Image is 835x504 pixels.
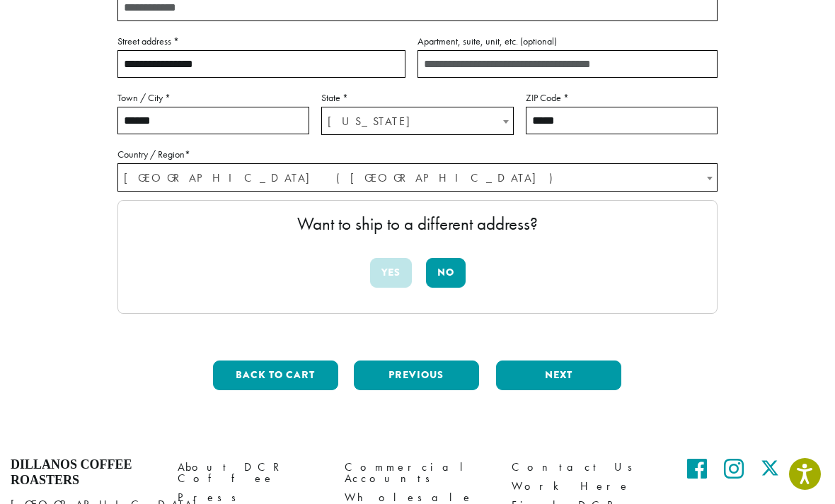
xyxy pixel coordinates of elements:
label: State [321,89,513,107]
label: Town / City [117,89,309,107]
a: Commercial Accounts [345,457,490,488]
button: Next [496,361,621,390]
label: Street address [117,33,405,50]
span: Washington [322,107,512,135]
h4: Dillanos Coffee Roasters [11,457,156,488]
span: (optional) [520,35,557,47]
a: About DCR Coffee [178,457,323,488]
button: Yes [370,258,412,288]
button: No [426,258,466,288]
a: Work Here [512,477,657,496]
span: United States (US) [118,164,717,192]
label: ZIP Code [526,89,718,107]
p: Want to ship to a different address? [132,215,703,233]
a: Contact Us [512,457,657,476]
span: Country / Region [117,163,718,192]
button: Previous [354,361,479,390]
label: Apartment, suite, unit, etc. [417,33,718,50]
button: Back to cart [213,361,338,390]
span: State [321,107,513,135]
